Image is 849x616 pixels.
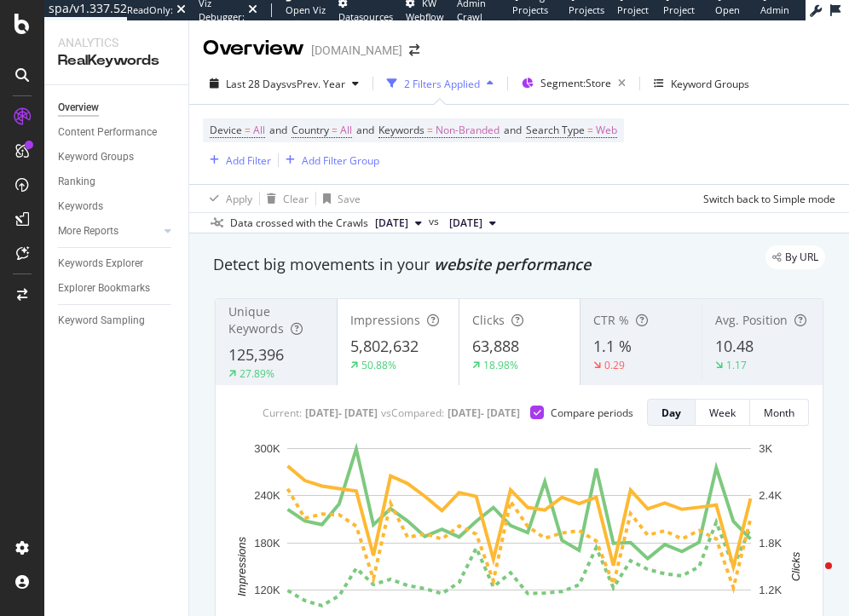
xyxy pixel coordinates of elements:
div: Keywords Explorer [58,255,143,273]
span: All [340,118,352,142]
div: 27.89% [240,366,274,381]
div: Month [764,406,794,420]
div: [DATE] - [DATE] [448,406,520,420]
span: and [504,123,522,137]
span: 10.48 [715,336,754,356]
span: and [356,123,374,137]
span: 2025 Sep. 29th [375,216,408,231]
div: More Reports [58,222,118,240]
span: = [427,123,433,137]
button: Apply [203,185,252,212]
div: Current: [263,406,302,420]
span: Search Type [526,123,585,137]
a: Keywords Explorer [58,255,176,273]
button: Keyword Groups [647,70,756,97]
div: 18.98% [483,358,518,372]
div: Ranking [58,173,95,191]
button: Week [696,399,750,426]
text: Clicks [789,551,802,581]
text: 1.2K [759,584,782,597]
button: Day [647,399,696,426]
div: 0.29 [604,358,625,372]
a: Overview [58,99,176,117]
iframe: Intercom live chat [791,558,832,599]
span: Open in dev [715,3,742,30]
a: Keyword Sampling [58,312,176,330]
span: = [332,123,338,137]
button: Add Filter [203,150,271,170]
div: Overview [58,99,99,117]
span: 2024 Sep. 30th [449,216,482,231]
button: Add Filter Group [279,150,379,170]
span: Projects List [569,3,604,30]
div: Day [661,406,681,420]
div: Keyword Sampling [58,312,145,330]
text: 2.4K [759,490,782,503]
button: Last 28 DaysvsPrev. Year [203,70,366,97]
button: Switch back to Simple mode [696,185,835,212]
span: vs Prev. Year [286,77,345,91]
text: 120K [254,584,280,597]
span: Country [292,123,329,137]
text: 180K [254,537,280,550]
span: 125,396 [228,344,284,365]
span: Admin Page [760,3,789,30]
a: Ranking [58,173,176,191]
div: 50.88% [361,358,396,372]
span: Project Page [617,3,649,30]
span: Segment: Store [540,76,611,90]
span: Non-Branded [436,118,500,142]
span: Avg. Position [715,312,788,328]
span: Web [596,118,617,142]
span: All [253,118,265,142]
span: = [587,123,593,137]
span: Datasources [338,10,393,23]
div: Week [709,406,736,420]
button: Clear [260,185,309,212]
button: Month [750,399,809,426]
div: Add Filter [226,153,271,168]
div: Overview [203,34,304,63]
div: 1.17 [726,358,747,372]
div: Keywords [58,198,103,216]
div: legacy label [765,245,825,269]
span: CTR % [593,312,629,328]
div: Data crossed with the Crawls [230,216,368,231]
div: vs Compared : [381,406,444,420]
button: Save [316,185,361,212]
span: Last 28 Days [226,77,286,91]
div: Save [338,192,361,206]
span: Impressions [350,312,420,328]
span: Open Viz Editor [286,3,326,30]
a: More Reports [58,222,159,240]
div: Content Performance [58,124,157,141]
span: and [269,123,287,137]
span: 5,802,632 [350,336,419,356]
text: 3K [759,442,772,455]
div: Apply [226,192,252,206]
span: = [245,123,251,137]
div: RealKeywords [58,51,175,71]
span: 1.1 % [593,336,632,356]
div: Clear [283,192,309,206]
text: 300K [254,442,280,455]
span: By URL [785,252,818,262]
div: [DOMAIN_NAME] [311,42,402,59]
button: [DATE] [442,213,503,233]
div: Compare periods [551,406,633,420]
button: Segment:Store [515,70,632,97]
a: Keyword Groups [58,148,176,166]
div: 2 Filters Applied [404,77,480,91]
div: arrow-right-arrow-left [409,44,419,56]
div: Add Filter Group [302,153,379,168]
span: Unique Keywords [228,303,284,337]
div: [DATE] - [DATE] [305,406,378,420]
span: 63,888 [472,336,519,356]
text: 1.8K [759,537,782,550]
span: Keywords [378,123,424,137]
a: Content Performance [58,124,176,141]
div: Switch back to Simple mode [703,192,835,206]
span: Project Settings [663,3,698,30]
div: Keyword Groups [58,148,134,166]
span: Clicks [472,312,505,328]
